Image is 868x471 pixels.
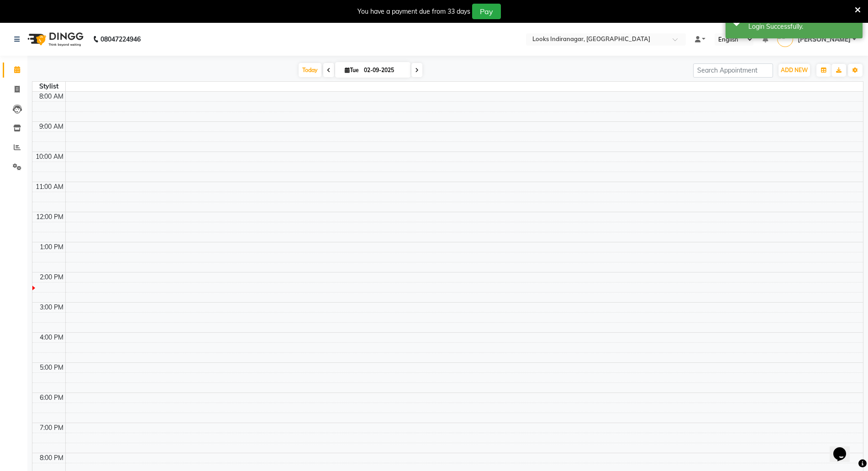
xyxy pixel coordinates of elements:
img: logo [23,26,86,52]
span: ADD NEW [781,67,808,73]
div: 3:00 PM [38,303,65,312]
div: You have a payment due from 33 days [358,7,470,16]
div: 7:00 PM [38,423,65,433]
div: 10:00 AM [34,152,65,162]
div: 12:00 PM [34,212,65,222]
b: 08047224946 [100,26,141,52]
input: 2025-09-02 [361,63,407,77]
span: Today [299,63,321,77]
div: 1:00 PM [38,242,65,252]
iframe: chat widget [830,434,859,462]
button: Pay [472,4,501,19]
div: 8:00 PM [38,453,65,463]
div: 2:00 PM [38,272,65,282]
div: 5:00 PM [38,363,65,372]
div: 9:00 AM [37,122,65,131]
div: 4:00 PM [38,333,65,342]
div: Stylist [32,82,65,91]
input: Search Appointment [693,63,773,78]
button: ADD NEW [779,64,810,77]
img: Mangesh Mishra [777,31,793,47]
span: [PERSON_NAME] [798,35,851,44]
div: 6:00 PM [38,393,65,403]
div: 8:00 AM [37,92,65,101]
div: 11:00 AM [34,182,65,192]
div: Login Successfully. [748,22,856,31]
span: Tue [342,67,361,73]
